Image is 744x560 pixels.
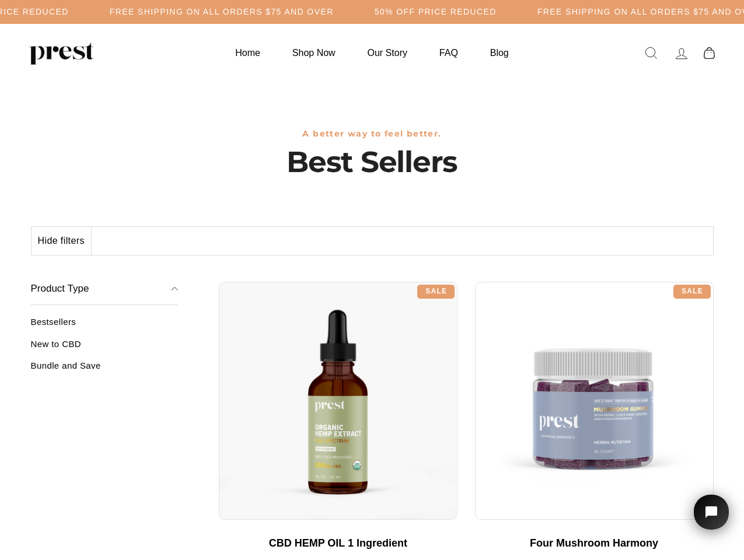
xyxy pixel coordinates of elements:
[31,317,179,336] a: Bestsellers
[417,285,455,299] div: Sale
[375,7,497,17] h5: 50% OFF PRICE REDUCED
[32,227,92,255] button: Hide filters
[31,129,714,139] h3: A better way to feel better.
[278,41,350,64] a: Shop Now
[31,145,714,180] h1: Best Sellers
[476,41,523,64] a: Blog
[487,537,702,550] div: Four Mushroom Harmony
[673,285,711,299] div: Sale
[110,7,334,17] h5: Free Shipping on all orders $75 and over
[31,339,179,358] a: New to CBD
[425,41,473,64] a: FAQ
[230,537,446,550] div: CBD HEMP OIL 1 Ingredient
[221,41,275,64] a: Home
[679,478,744,560] iframe: Tidio Chat
[31,273,179,306] button: Product Type
[29,41,93,65] img: PREST ORGANICS
[221,41,523,64] ul: Primary
[31,360,179,380] a: Bundle and Save
[353,41,422,64] a: Our Story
